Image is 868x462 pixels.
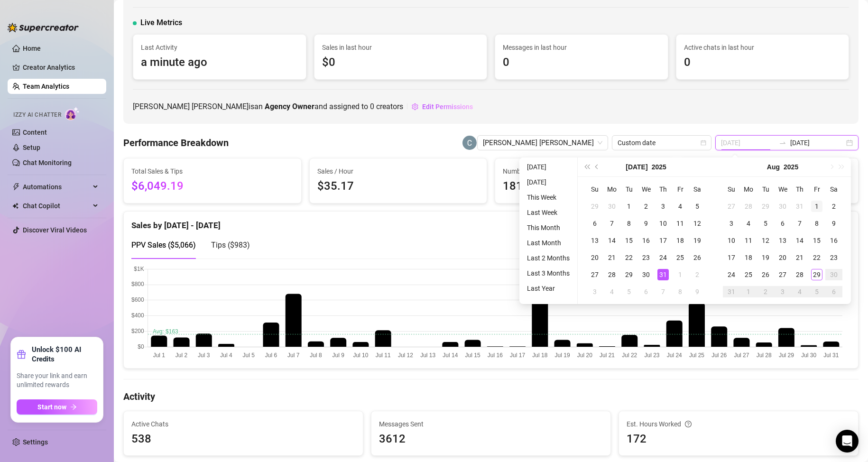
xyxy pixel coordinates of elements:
[794,252,805,263] div: 21
[637,198,655,215] td: 2025-07-02
[640,286,652,297] div: 6
[672,198,689,215] td: 2025-07-04
[757,198,774,215] td: 2025-07-29
[790,138,844,148] input: End date
[794,218,805,229] div: 7
[791,181,808,198] th: Th
[655,283,672,300] td: 2025-08-07
[692,269,703,280] div: 2
[791,249,808,266] td: 2025-08-21
[689,232,706,249] td: 2025-07-19
[743,218,754,229] div: 4
[684,42,841,53] span: Active chats in last hour
[684,54,841,72] span: 0
[23,144,40,151] a: Setup
[811,269,822,280] div: 29
[655,266,672,283] td: 2025-07-31
[23,83,69,90] a: Team Analytics
[637,181,655,198] th: We
[322,42,480,53] span: Sales in last hour
[794,286,805,297] div: 4
[672,215,689,232] td: 2025-07-11
[657,286,669,297] div: 7
[767,157,780,176] button: Choose a month
[723,198,740,215] td: 2025-07-27
[606,218,618,229] div: 7
[13,111,61,120] span: Izzy AI Chatter
[637,283,655,300] td: 2025-08-06
[370,102,374,111] span: 0
[603,215,620,232] td: 2025-07-07
[685,419,692,429] span: question-circle
[37,403,66,411] span: Start now
[411,99,473,114] button: Edit Permissions
[265,102,314,111] b: Agency Owner
[422,103,473,111] span: Edit Permissions
[811,286,822,297] div: 5
[740,266,757,283] td: 2025-08-25
[828,269,840,280] div: 30
[589,269,600,280] div: 27
[586,198,603,215] td: 2025-06-29
[774,283,791,300] td: 2025-09-03
[23,438,48,446] a: Settings
[586,266,603,283] td: 2025-07-27
[623,286,635,297] div: 5
[131,177,294,195] span: $6,049.19
[131,419,355,429] span: Active Chats
[692,286,703,297] div: 9
[723,232,740,249] td: 2025-08-10
[141,42,298,53] span: Last Activity
[723,249,740,266] td: 2025-08-17
[740,283,757,300] td: 2025-09-01
[655,215,672,232] td: 2025-07-10
[811,201,822,212] div: 1
[757,283,774,300] td: 2025-09-02
[774,232,791,249] td: 2025-08-13
[586,215,603,232] td: 2025-07-06
[523,268,573,279] li: Last 3 Months
[317,166,480,176] span: Sales / Hour
[603,181,620,198] th: Mo
[23,159,72,166] a: Chat Monitoring
[825,232,842,249] td: 2025-08-16
[503,177,665,195] span: 181
[774,181,791,198] th: We
[32,345,97,364] strong: Unlock $100 AI Credits
[12,203,18,209] img: Chat Copilot
[322,54,480,72] span: $0
[211,240,250,249] span: Tips ( $983 )
[760,235,771,246] div: 12
[723,283,740,300] td: 2025-08-31
[689,266,706,283] td: 2025-08-02
[640,218,652,229] div: 9
[140,17,182,28] span: Live Metrics
[655,181,672,198] th: Th
[723,181,740,198] th: Su
[657,235,669,246] div: 17
[723,215,740,232] td: 2025-08-03
[620,283,637,300] td: 2025-08-05
[23,45,41,52] a: Home
[808,249,825,266] td: 2025-08-22
[701,140,706,146] span: calendar
[523,176,573,188] li: [DATE]
[620,232,637,249] td: 2025-07-15
[503,42,660,53] span: Messages in last hour
[23,179,90,194] span: Automations
[689,249,706,266] td: 2025-07-26
[791,232,808,249] td: 2025-08-14
[123,390,859,403] h4: Activity
[17,371,97,390] span: Share your link and earn unlimited rewards
[791,283,808,300] td: 2025-09-04
[627,419,850,429] div: Est. Hours Worked
[23,198,90,213] span: Chat Copilot
[836,430,859,453] div: Open Intercom Messenger
[640,201,652,212] div: 2
[692,252,703,263] div: 26
[760,286,771,297] div: 2
[811,235,822,246] div: 15
[523,222,573,233] li: This Month
[586,249,603,266] td: 2025-07-20
[70,404,77,410] span: arrow-right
